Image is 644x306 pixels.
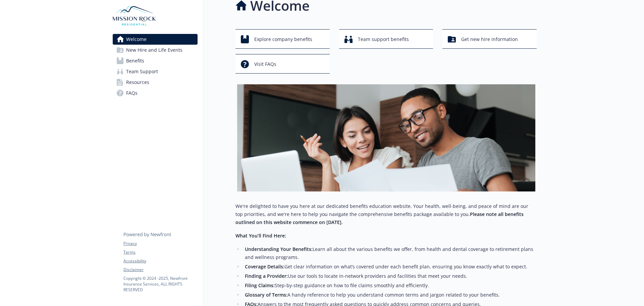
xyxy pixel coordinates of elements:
a: Welcome [113,34,198,45]
button: Get new hire information [442,29,537,49]
strong: What You’ll Find Here: [235,232,286,239]
p: Copyright © 2024 - 2025 , Newfront Insurance Services, ALL RIGHTS RESERVED [123,275,197,293]
span: Resources [126,77,149,88]
a: Terms [123,249,197,255]
strong: Finding a Provider: [245,273,288,279]
span: FAQs [126,88,138,98]
button: Explore company benefits [235,29,330,49]
strong: Filing Claims: [245,282,275,289]
a: New Hire and Life Events [113,45,198,55]
span: Visit FAQs [254,58,276,71]
span: Welcome [126,34,147,45]
span: Benefits [126,55,144,66]
span: Explore company benefits [254,33,312,46]
p: We're delighted to have you here at our dedicated benefits education website. Your health, well-b... [235,202,537,226]
span: Team Support [126,66,158,77]
a: FAQs [113,88,198,98]
span: Get new hire information [461,33,518,46]
button: Team support benefits [339,29,433,49]
span: Team support benefits [358,33,409,46]
img: overview page banner [237,84,535,191]
button: Visit FAQs [235,54,330,74]
span: New Hire and Life Events [126,45,182,55]
li: Learn all about the various benefits we offer, from health and dental coverage to retirement plan... [243,245,537,261]
a: Disclaimer [123,267,197,273]
li: Step-by-step guidance on how to file claims smoothly and efficiently. [243,281,537,290]
a: Privacy [123,241,197,247]
strong: Glossary of Terms: [245,292,287,298]
a: Benefits [113,55,198,66]
a: Team Support [113,66,198,77]
li: Use our tools to locate in-network providers and facilities that meet your needs. [243,272,537,280]
strong: Coverage Details: [245,263,284,270]
a: Resources [113,77,198,88]
li: A handy reference to help you understand common terms and jargon related to your benefits. [243,291,537,299]
strong: Understanding Your Benefits: [245,246,313,252]
li: Get clear information on what’s covered under each benefit plan, ensuring you know exactly what t... [243,263,537,271]
a: Accessibility [123,258,197,264]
